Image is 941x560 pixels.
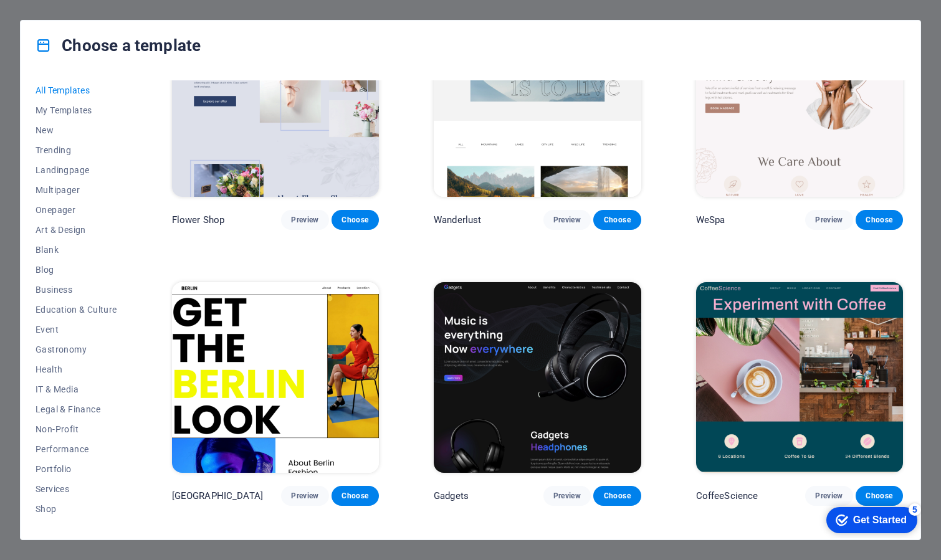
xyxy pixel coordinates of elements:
button: Sports & Beauty [36,519,117,539]
div: Get Started [37,14,90,25]
button: My Templates [36,100,117,120]
span: Choose [342,215,369,225]
span: Choose [866,491,893,501]
button: Preview [281,210,328,230]
div: Get Started 5 items remaining, 0% complete [10,6,101,32]
span: Preview [291,215,318,225]
button: Choose [593,210,641,230]
span: All Templates [36,85,117,95]
span: Event [36,325,117,335]
p: WeSpa [696,214,725,226]
span: Health [36,364,117,374]
button: Preview [805,486,853,506]
button: Preview [805,210,853,230]
button: Preview [281,486,328,506]
span: My Templates [36,105,117,115]
span: Business [36,285,117,295]
span: Blank [36,245,117,255]
button: Preview [543,210,591,230]
button: Choose [332,210,379,230]
p: Flower Shop [172,214,225,226]
span: Art & Design [36,225,117,235]
img: WeSpa [696,6,903,197]
span: Trending [36,145,117,155]
span: Landingpage [36,165,117,175]
span: Non-Profit [36,424,117,434]
button: Services [36,479,117,499]
span: Choose [603,215,631,225]
span: Blog [36,265,117,275]
span: Education & Culture [36,305,117,315]
img: BERLIN [172,282,379,473]
h4: Choose a template [36,36,201,55]
div: 5 [92,2,105,15]
span: Choose [603,491,631,501]
span: Performance [36,444,117,454]
span: Preview [291,491,318,501]
button: Non-Profit [36,419,117,439]
button: Onepager [36,200,117,220]
button: All Templates [36,80,117,100]
button: Gastronomy [36,339,117,359]
p: Gadgets [434,490,469,502]
button: Performance [36,439,117,459]
span: Legal & Finance [36,404,117,414]
p: [GEOGRAPHIC_DATA] [172,490,263,502]
span: Gastronomy [36,344,117,354]
button: Blog [36,260,117,280]
span: Shop [36,504,117,514]
button: Shop [36,499,117,519]
img: Wanderlust [434,6,641,197]
span: Sports & Beauty [36,524,117,534]
span: Services [36,484,117,494]
span: Preview [815,215,843,225]
button: IT & Media [36,379,117,399]
span: Preview [553,491,581,501]
button: Legal & Finance [36,399,117,419]
button: Preview [543,486,591,506]
img: Gadgets [434,282,641,473]
button: Multipager [36,180,117,200]
button: Education & Culture [36,300,117,320]
button: Choose [856,210,903,230]
button: Trending [36,140,117,160]
span: Choose [866,215,893,225]
span: Portfolio [36,464,117,474]
button: Blank [36,240,117,260]
span: IT & Media [36,384,117,394]
button: Health [36,359,117,379]
button: Choose [593,486,641,506]
button: Choose [856,486,903,506]
span: Preview [553,215,581,225]
span: New [36,125,117,135]
button: New [36,120,117,140]
p: Wanderlust [434,214,481,226]
button: Art & Design [36,220,117,240]
button: Business [36,280,117,300]
span: Multipager [36,185,117,195]
button: Choose [332,486,379,506]
img: Flower Shop [172,6,379,197]
span: Choose [342,491,369,501]
span: Onepager [36,205,117,215]
img: CoffeeScience [696,282,903,473]
span: Preview [815,491,843,501]
button: Portfolio [36,459,117,479]
p: CoffeeScience [696,490,758,502]
button: Event [36,320,117,339]
button: Landingpage [36,160,117,180]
